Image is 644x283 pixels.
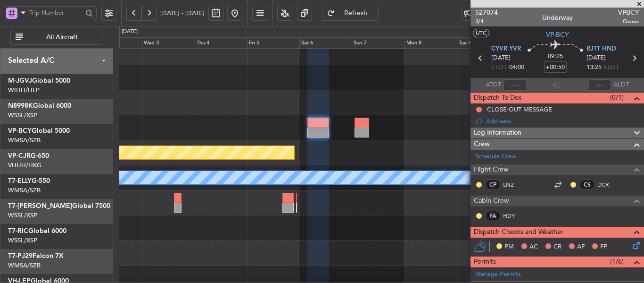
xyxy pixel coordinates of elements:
span: Dispatch Checks and Weather [474,227,563,238]
a: DCR [597,180,619,189]
a: WMSA/SZB [8,186,41,195]
span: VP-CJR [8,153,31,159]
input: --:-- [504,79,526,91]
span: (0/1) [610,93,624,103]
a: Schedule Crew [475,152,516,162]
a: T7-PJ29Falcon 7X [8,253,64,259]
span: T7-ELLY [8,178,32,184]
span: [DATE] - [DATE] [160,9,205,17]
a: T7-RICGlobal 6000 [8,228,66,234]
span: PM [504,242,514,252]
a: WMSA/SZB [8,136,41,145]
span: All Aircraft [25,34,99,41]
a: VP-BCYGlobal 5000 [8,128,70,134]
span: VP-BCY [546,30,569,40]
div: CP [485,180,501,190]
span: M-JGVJ [8,77,32,84]
span: [DATE] [491,53,511,63]
div: Sat 6 [299,37,352,49]
span: 527074 [475,8,498,17]
div: Thu 4 [195,37,247,49]
a: WSSL/XSP [8,211,37,220]
span: 04:00 [509,63,524,72]
span: T7-RIC [8,228,28,234]
span: Owner [618,17,639,26]
span: FP [600,242,607,252]
div: Add new [486,117,639,125]
span: AF [577,242,585,252]
div: Tue 9 [457,37,509,49]
span: ATOT [486,80,501,90]
button: All Aircraft [10,30,102,45]
span: ELDT [604,63,619,72]
a: T7-ELLYG-550 [8,178,50,184]
span: T7-PJ29 [8,253,33,259]
div: Fri 5 [247,37,299,49]
div: Mon 8 [405,37,457,49]
span: Crew [474,139,490,150]
span: Leg Information [474,128,521,138]
span: AC [529,242,538,252]
button: UTC [473,29,489,37]
button: Refresh [322,6,379,21]
div: [DATE] [122,28,138,36]
span: ETOT [491,63,507,72]
a: WSSL/XSP [8,111,37,120]
input: Trip Number [29,6,83,20]
div: Underway [542,13,573,23]
div: Wed 3 [142,37,194,49]
div: FA [485,211,501,221]
a: LNZ [503,180,524,189]
span: [DATE] [586,53,606,63]
a: Manage Permits [475,270,521,279]
div: CS [579,180,595,190]
a: T7-[PERSON_NAME]Global 7500 [8,203,110,209]
a: WIHH/HLP [8,86,40,94]
span: 3/4 [475,17,498,26]
span: Dispatch To-Dos [474,93,521,103]
span: Flight Crew [474,164,509,175]
span: T7-[PERSON_NAME] [8,203,72,209]
a: VHHH/HKG [8,161,41,170]
a: WSSL/XSP [8,236,37,245]
span: CYVR YVR [491,44,521,54]
a: VP-CJRG-650 [8,153,49,159]
span: Refresh [337,10,375,17]
a: N8998KGlobal 6000 [8,103,71,109]
span: RJTT HND [586,44,616,54]
span: CR [553,242,561,252]
span: VPBCY [618,8,639,17]
div: CLOSE-OUT MESSAGE [487,105,552,113]
span: ALDT [613,80,629,90]
a: WMSA/SZB [8,261,41,270]
span: 13:25 [586,63,602,72]
a: M-JGVJGlobal 5000 [8,77,70,84]
span: N8998K [8,103,33,109]
span: VP-BCY [8,128,32,134]
span: Cabin Crew [474,196,509,206]
span: 09:25 [548,52,563,61]
div: Sun 7 [352,37,404,49]
span: Permits [474,257,496,267]
a: HDY [503,212,524,220]
span: (1/6) [610,257,624,266]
